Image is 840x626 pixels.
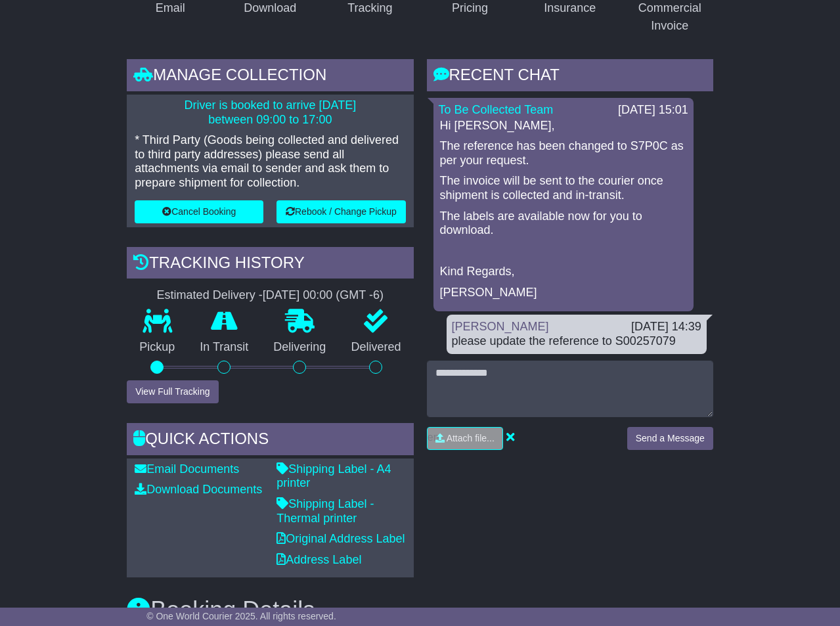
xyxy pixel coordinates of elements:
p: Delivered [338,340,413,355]
button: Cancel Booking [135,200,263,223]
p: Pickup [127,340,187,355]
a: Shipping Label - Thermal printer [276,497,374,525]
p: Delivering [261,340,338,355]
div: Estimated Delivery - [127,288,413,303]
div: [DATE] 00:00 (GMT -6) [263,288,384,303]
a: Download Documents [135,483,262,496]
div: please update the reference to S00257079 [452,334,701,349]
a: Address Label [276,553,361,566]
p: In Transit [187,340,261,355]
a: Shipping Label - A4 printer [276,462,391,490]
p: Kind Regards, [440,265,687,279]
a: To Be Collected Team [439,103,554,116]
p: Driver is booked to arrive [DATE] between 09:00 to 17:00 [135,99,405,127]
p: The reference has been changed to S7P0C as per your request. [440,139,687,168]
div: Manage collection [127,59,413,95]
p: The labels are available now for you to download. [440,210,687,238]
div: [DATE] 15:01 [618,103,688,118]
p: Hi [PERSON_NAME], [440,119,687,133]
a: Original Address Label [276,532,405,545]
div: [DATE] 14:39 [631,320,701,334]
div: RECENT CHAT [427,59,713,95]
a: Email Documents [135,462,239,476]
p: [PERSON_NAME] [440,286,687,300]
h3: Booking Details [127,597,713,623]
span: © One World Courier 2025. All rights reserved. [146,611,336,621]
p: * Third Party (Goods being collected and delivered to third party addresses) please send all atta... [135,133,405,190]
button: Rebook / Change Pickup [276,200,405,223]
button: View Full Tracking [127,380,218,403]
a: [PERSON_NAME] [452,320,549,333]
div: Tracking history [127,247,413,282]
button: Send a Message [627,427,713,450]
p: The invoice will be sent to the courier once shipment is collected and in-transit. [440,174,687,202]
div: Quick Actions [127,423,413,458]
